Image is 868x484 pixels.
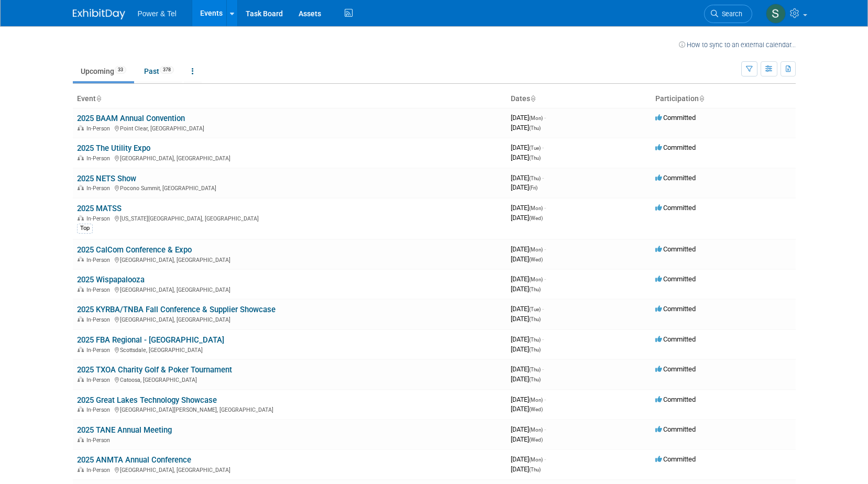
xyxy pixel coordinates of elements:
[86,347,113,354] span: In-Person
[511,455,546,463] span: [DATE]
[511,395,546,403] span: [DATE]
[511,405,543,413] span: [DATE]
[86,406,113,413] span: In-Person
[136,61,182,81] a: Past378
[511,183,537,191] span: [DATE]
[77,124,502,132] div: Point Clear, [GEOGRAPHIC_DATA]
[77,455,191,465] a: 2025 ANMTA Annual Conference
[78,185,84,190] img: In-Person Event
[655,425,696,433] span: Committed
[77,245,192,255] a: 2025 CalCom Conference & Expo
[718,10,742,18] span: Search
[529,125,541,131] span: (Thu)
[544,275,546,283] span: -
[78,347,84,352] img: In-Person Event
[96,94,101,103] a: Sort by Event Name
[77,345,502,354] div: Scottsdale, [GEOGRAPHIC_DATA]
[544,455,546,463] span: -
[529,316,541,322] span: (Thu)
[511,255,543,263] span: [DATE]
[78,406,84,412] img: In-Person Event
[679,41,796,49] a: How to sync to an external calendar...
[86,287,113,293] span: In-Person
[86,467,113,474] span: In-Person
[78,467,84,472] img: In-Person Event
[511,305,544,313] span: [DATE]
[529,175,541,181] span: (Thu)
[511,144,544,151] span: [DATE]
[77,285,502,293] div: [GEOGRAPHIC_DATA], [GEOGRAPHIC_DATA]
[529,215,543,221] span: (Wed)
[511,335,544,343] span: [DATE]
[655,114,696,122] span: Committed
[77,255,502,263] div: [GEOGRAPHIC_DATA], [GEOGRAPHIC_DATA]
[529,367,541,372] span: (Thu)
[86,185,113,192] span: In-Person
[529,437,543,443] span: (Wed)
[529,145,541,151] span: (Tue)
[78,125,84,130] img: In-Person Event
[77,375,502,383] div: Catoosa, [GEOGRAPHIC_DATA]
[78,257,84,262] img: In-Person Event
[77,425,172,435] a: 2025 TANE Annual Meeting
[529,247,543,252] span: (Mon)
[529,467,541,472] span: (Thu)
[77,204,122,213] a: 2025 MATSS
[73,90,507,108] th: Event
[86,215,113,222] span: In-Person
[511,315,541,323] span: [DATE]
[138,9,177,18] span: Power & Tel
[766,4,786,24] img: Scott Perkins
[511,114,546,122] span: [DATE]
[529,306,541,312] span: (Tue)
[160,66,174,74] span: 378
[651,90,796,108] th: Participation
[529,347,541,353] span: (Thu)
[529,115,543,121] span: (Mon)
[511,375,541,383] span: [DATE]
[77,335,224,345] a: 2025 FBA Regional - [GEOGRAPHIC_DATA]
[529,457,543,463] span: (Mon)
[511,153,541,161] span: [DATE]
[529,155,541,161] span: (Thu)
[544,395,546,403] span: -
[529,406,543,412] span: (Wed)
[77,153,502,162] div: [GEOGRAPHIC_DATA], [GEOGRAPHIC_DATA]
[655,204,696,212] span: Committed
[655,305,696,313] span: Committed
[77,315,502,323] div: [GEOGRAPHIC_DATA], [GEOGRAPHIC_DATA]
[86,377,113,383] span: In-Person
[511,245,546,253] span: [DATE]
[511,365,544,373] span: [DATE]
[655,455,696,463] span: Committed
[78,377,84,382] img: In-Person Event
[77,395,217,405] a: 2025 Great Lakes Technology Showcase
[77,114,185,123] a: 2025 BAAM Annual Convention
[542,305,544,313] span: -
[77,214,502,222] div: [US_STATE][GEOGRAPHIC_DATA], [GEOGRAPHIC_DATA]
[529,185,537,191] span: (Fri)
[511,435,543,443] span: [DATE]
[542,365,544,373] span: -
[86,155,113,162] span: In-Person
[78,155,84,160] img: In-Person Event
[511,425,546,433] span: [DATE]
[77,144,150,153] a: 2025 The Utility Expo
[511,285,541,293] span: [DATE]
[78,437,84,442] img: In-Person Event
[86,316,113,323] span: In-Person
[86,437,113,444] span: In-Person
[73,9,125,19] img: ExhibitDay
[78,215,84,221] img: In-Person Event
[77,365,232,375] a: 2025 TXOA Charity Golf & Poker Tournament
[542,335,544,343] span: -
[77,183,502,192] div: Pocono Summit, [GEOGRAPHIC_DATA]
[529,257,543,262] span: (Wed)
[77,465,502,474] div: [GEOGRAPHIC_DATA], [GEOGRAPHIC_DATA]
[529,397,543,403] span: (Mon)
[78,287,84,292] img: In-Person Event
[542,144,544,151] span: -
[115,66,126,74] span: 33
[511,345,541,353] span: [DATE]
[511,204,546,212] span: [DATE]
